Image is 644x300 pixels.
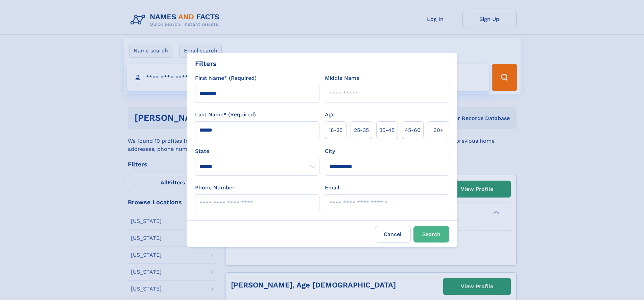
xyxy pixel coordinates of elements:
label: City [325,147,335,155]
label: Cancel [375,226,411,243]
label: Email [325,184,339,192]
label: State [195,147,319,155]
button: Search [413,226,449,243]
span: 45‑60 [405,126,421,134]
span: 60+ [433,126,444,134]
span: 25‑35 [354,126,369,134]
label: Last Name* (Required) [195,111,256,119]
label: Phone Number [195,184,235,192]
div: Filters [195,59,217,69]
label: First Name* (Required) [195,74,257,82]
span: 35‑45 [379,126,395,134]
span: 18‑25 [329,126,342,134]
label: Middle Name [325,74,359,82]
label: Age [325,111,335,119]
